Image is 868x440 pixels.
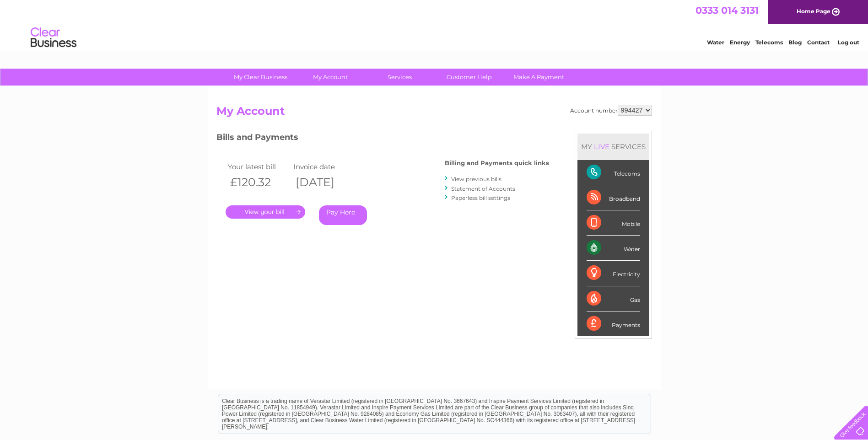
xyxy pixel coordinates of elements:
[587,261,640,286] div: Electricity
[451,194,510,201] a: Paperless bill settings
[445,160,549,166] h4: Billing and Payments quick links
[30,24,77,52] img: logo.png
[730,39,750,46] a: Energy
[216,105,652,122] h2: My Account
[570,105,652,116] div: Account number
[755,39,783,46] a: Telecoms
[291,173,357,192] th: [DATE]
[226,161,291,173] td: Your latest bill
[577,134,649,160] div: MY SERVICES
[838,39,859,46] a: Log out
[788,39,802,46] a: Blog
[587,286,640,311] div: Gas
[451,176,501,182] a: View previous bills
[592,142,611,151] div: LIVE
[226,173,291,192] th: £120.32
[807,39,830,46] a: Contact
[218,5,651,44] div: Clear Business is a trading name of Verastar Limited (registered in [GEOGRAPHIC_DATA] No. 3667643...
[587,210,640,236] div: Mobile
[216,131,549,147] h3: Bills and Payments
[707,39,724,46] a: Water
[431,69,507,86] a: Customer Help
[501,69,577,86] a: Make A Payment
[362,69,437,86] a: Services
[587,185,640,210] div: Broadband
[319,205,367,225] a: Pay Here
[695,5,759,16] a: 0333 014 3131
[587,311,640,336] div: Payments
[223,69,298,86] a: My Clear Business
[587,160,640,185] div: Telecoms
[291,161,357,173] td: Invoice date
[292,69,368,86] a: My Account
[587,236,640,261] div: Water
[226,205,305,219] a: .
[451,185,515,192] a: Statement of Accounts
